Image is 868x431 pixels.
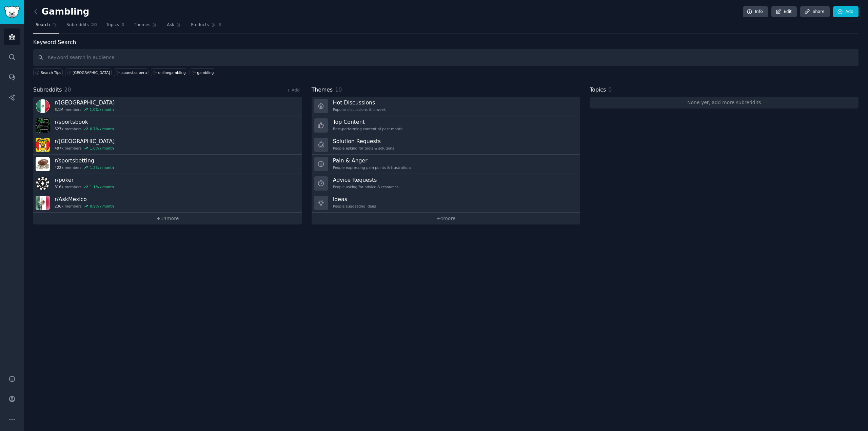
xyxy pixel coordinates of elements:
[333,118,403,125] h3: Top Content
[55,126,114,131] div: members
[333,146,394,151] div: People asking for tools & solutions
[33,135,302,155] a: r/[GEOGRAPHIC_DATA]497kmembers1.0% / month
[312,86,333,94] span: Themes
[55,157,114,164] h3: r/ sportsbetting
[333,99,386,106] h3: Hot Discussions
[333,107,386,112] div: Popular discussions this week
[4,6,20,18] img: GummySearch logo
[132,20,160,34] a: Themes
[36,22,50,28] span: Search
[36,196,50,210] img: AskMexico
[55,165,63,170] span: 422k
[197,70,214,75] div: gambling
[33,49,859,66] input: Keyword search in audience
[90,126,114,131] div: 0.7 % / month
[743,6,768,18] a: Info
[33,39,76,45] label: Keyword Search
[36,99,50,113] img: mexico
[590,86,606,94] span: Topics
[55,146,115,151] div: members
[771,6,797,18] a: Edit
[33,174,302,193] a: r/poker316kmembers1.1% / month
[121,70,147,75] div: apuestas peru
[55,204,114,209] div: members
[134,22,151,28] span: Themes
[312,97,580,116] a: Hot DiscussionsPopular discussions this week
[312,155,580,174] a: Pain & AngerPeople expressing pain points & frustrations
[36,138,50,152] img: PERU
[66,22,89,28] span: Subreddits
[833,6,859,18] a: Add
[36,157,50,171] img: sportsbetting
[333,157,412,164] h3: Pain & Anger
[800,6,829,18] a: Share
[312,174,580,193] a: Advice RequestsPeople asking for advice & resources
[218,22,221,28] span: 3
[55,184,114,189] div: members
[287,88,300,93] a: + Add
[158,70,186,75] div: onlinegambling
[36,118,50,133] img: sportsbook
[33,213,302,224] a: +14more
[114,68,149,76] a: apuestas peru
[164,20,184,34] a: Ask
[33,116,302,135] a: r/sportsbook527kmembers0.7% / month
[333,184,399,189] div: People asking for advice & resources
[65,68,112,76] a: [GEOGRAPHIC_DATA]
[333,138,394,145] h3: Solution Requests
[106,22,119,28] span: Topics
[33,6,89,17] h2: Gambling
[55,138,115,145] h3: r/ [GEOGRAPHIC_DATA]
[121,22,124,28] span: 0
[64,86,71,93] span: 20
[90,165,114,170] div: 1.2 % / month
[55,184,63,189] span: 316k
[191,22,209,28] span: Products
[55,99,115,106] h3: r/ [GEOGRAPHIC_DATA]
[33,193,302,213] a: r/AskMexico236kmembers0.9% / month
[190,68,215,76] a: gambling
[333,196,376,203] h3: Ideas
[33,155,302,174] a: r/sportsbetting422kmembers1.2% / month
[33,68,63,76] button: Search Tips
[312,193,580,213] a: IdeasPeople suggesting ideas
[90,184,114,189] div: 1.1 % / month
[167,22,174,28] span: Ask
[55,176,114,183] h3: r/ poker
[333,126,403,131] div: Best-performing content of past month
[90,146,114,151] div: 1.0 % / month
[33,20,59,34] a: Search
[55,204,63,209] span: 236k
[90,204,114,209] div: 0.9 % / month
[333,204,376,209] div: People suggesting ideas
[608,86,612,93] span: 0
[55,118,114,125] h3: r/ sportsbook
[333,165,412,170] div: People expressing pain points & frustrations
[55,165,114,170] div: members
[64,20,99,34] a: Subreddits20
[104,20,127,34] a: Topics0
[41,70,61,75] span: Search Tips
[73,70,110,75] div: [GEOGRAPHIC_DATA]
[33,97,302,116] a: r/[GEOGRAPHIC_DATA]3.1Mmembers1.0% / month
[90,107,114,112] div: 1.0 % / month
[312,135,580,155] a: Solution RequestsPeople asking for tools & solutions
[55,196,114,203] h3: r/ AskMexico
[55,107,115,112] div: members
[151,68,188,76] a: onlinegambling
[333,176,399,183] h3: Advice Requests
[55,146,63,151] span: 497k
[36,176,50,191] img: poker
[312,213,580,224] a: +4more
[33,86,62,94] span: Subreddits
[335,86,342,93] span: 10
[590,97,859,109] a: None yet, add more subreddits
[91,22,97,28] span: 20
[189,20,223,34] a: Products3
[55,107,63,112] span: 3.1M
[312,116,580,135] a: Top ContentBest-performing content of past month
[55,126,63,131] span: 527k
